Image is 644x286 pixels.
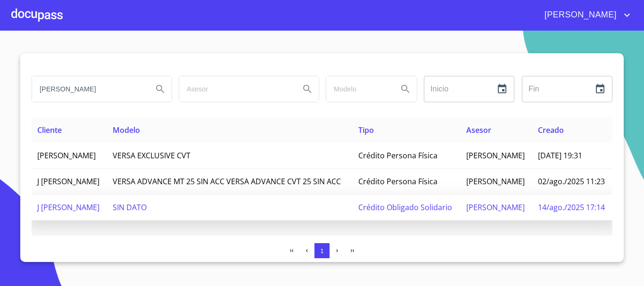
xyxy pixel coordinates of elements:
[37,176,99,187] span: J [PERSON_NAME]
[538,176,605,187] span: 02/ago./2025 11:23
[326,76,390,102] input: search
[314,243,330,258] button: 1
[296,78,319,100] button: Search
[537,8,621,23] span: [PERSON_NAME]
[32,76,145,102] input: search
[466,150,525,161] span: [PERSON_NAME]
[37,125,62,135] span: Cliente
[466,125,491,135] span: Asesor
[113,125,140,135] span: Modelo
[538,125,564,135] span: Creado
[394,78,417,100] button: Search
[466,176,525,187] span: [PERSON_NAME]
[466,202,525,212] span: [PERSON_NAME]
[113,202,147,212] span: SIN DATO
[538,150,582,161] span: [DATE] 19:31
[37,150,96,161] span: [PERSON_NAME]
[37,202,99,212] span: J [PERSON_NAME]
[320,247,323,254] span: 1
[358,150,438,161] span: Crédito Persona Física
[113,176,341,187] span: VERSA ADVANCE MT 25 SIN ACC VERSA ADVANCE CVT 25 SIN ACC
[538,202,605,212] span: 14/ago./2025 17:14
[358,125,374,135] span: Tipo
[149,78,172,100] button: Search
[358,176,438,187] span: Crédito Persona Física
[537,8,633,23] button: account of current user
[358,202,452,212] span: Crédito Obligado Solidario
[113,150,190,161] span: VERSA EXCLUSIVE CVT
[179,76,292,102] input: search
